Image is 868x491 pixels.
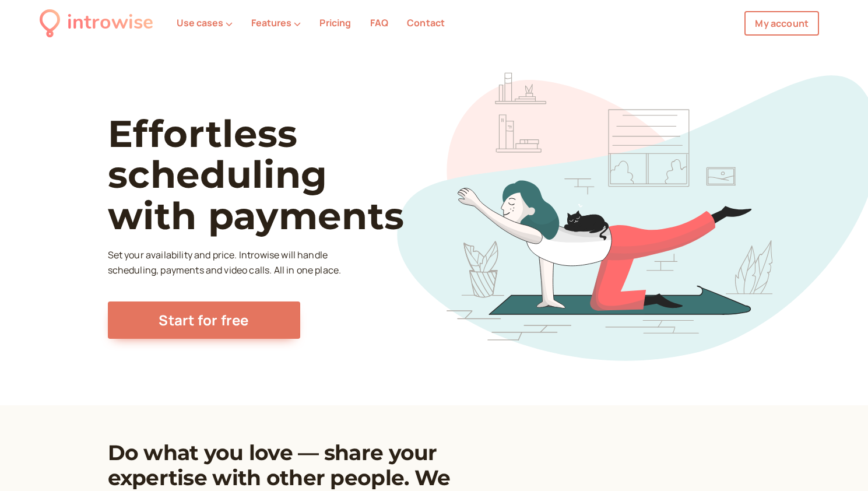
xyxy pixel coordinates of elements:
[108,248,345,278] p: Set your availability and price. Introwise will handle scheduling, payments and video calls. All ...
[407,16,445,29] a: Contact
[810,435,868,491] iframe: Chat Widget
[319,16,351,29] a: Pricing
[744,11,819,36] a: My account
[251,17,301,28] button: Features
[108,113,447,236] h1: Effortless scheduling with payments
[177,17,233,28] button: Use cases
[370,16,388,29] a: FAQ
[67,7,153,39] div: introwise
[40,7,153,39] a: introwise
[108,301,300,339] a: Start for free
